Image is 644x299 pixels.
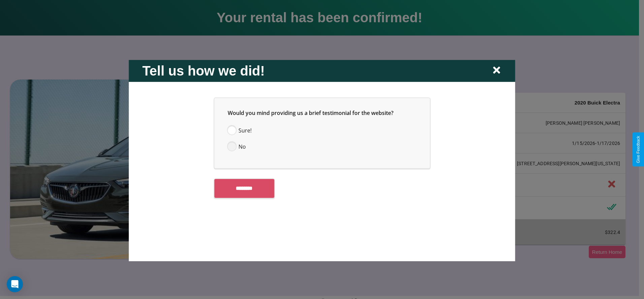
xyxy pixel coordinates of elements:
[636,136,641,163] div: Give Feedback
[228,109,393,116] span: Would you mind providing us a brief testimonial for the website?
[142,63,265,78] h2: Tell us how we did!
[238,142,246,150] span: No
[238,126,252,134] span: Sure!
[7,276,23,292] div: Open Intercom Messenger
